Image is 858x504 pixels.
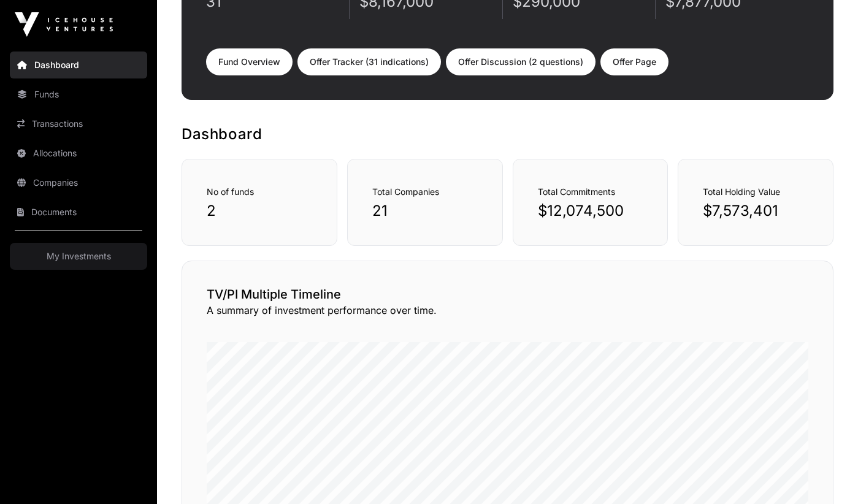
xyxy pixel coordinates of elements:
[538,201,643,221] p: $12,074,500
[207,303,808,318] p: A summary of investment performance over time.
[207,201,312,221] p: 2
[182,124,833,144] h1: Dashboard
[703,201,808,221] p: $7,573,401
[207,186,254,197] span: No of funds
[372,186,439,197] span: Total Companies
[538,186,615,197] span: Total Commitments
[10,110,147,137] a: Transactions
[372,201,478,221] p: 21
[10,52,147,78] a: Dashboard
[10,169,147,196] a: Companies
[10,243,147,270] a: My Investments
[207,286,808,303] h2: TV/PI Multiple Timeline
[600,48,668,75] a: Offer Page
[703,186,780,197] span: Total Holding Value
[15,12,113,37] img: Icehouse Ventures Logo
[446,48,596,75] a: Offer Discussion (2 questions)
[10,199,147,226] a: Documents
[10,140,147,167] a: Allocations
[297,48,441,75] a: Offer Tracker (31 indications)
[797,445,858,504] iframe: Chat Widget
[10,81,147,108] a: Funds
[206,48,293,75] a: Fund Overview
